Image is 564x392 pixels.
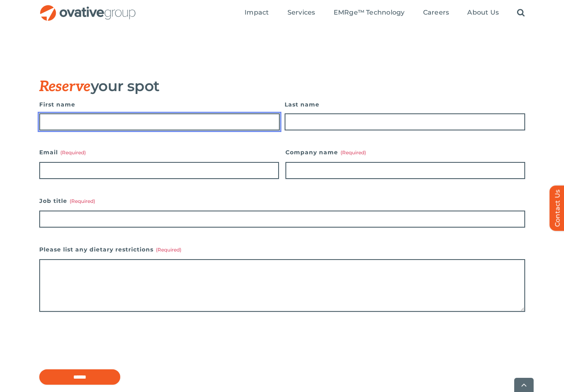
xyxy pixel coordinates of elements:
label: Please list any dietary restrictions [39,244,525,255]
label: Company name [285,147,525,158]
a: Careers [423,9,449,17]
span: About Us [467,9,499,17]
a: Search [517,9,525,17]
a: Impact [245,9,269,17]
span: EMRge™ Technology [334,9,405,17]
span: (Required) [156,247,181,253]
iframe: reCAPTCHA [39,328,162,360]
a: Services [287,9,315,17]
label: First name [39,99,280,110]
span: Impact [245,9,269,17]
a: EMRge™ Technology [334,9,405,17]
span: (Required) [60,149,86,156]
h3: your spot [39,78,485,95]
span: (Required) [70,198,95,204]
a: About Us [467,9,499,17]
label: Email [39,147,279,158]
span: Reserve [39,78,91,96]
label: Job title [39,195,525,207]
a: OG_Full_horizontal_RGB [39,4,136,12]
label: Last name [285,99,525,110]
span: (Required) [341,149,366,156]
span: Careers [423,9,449,17]
span: Services [287,9,315,17]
